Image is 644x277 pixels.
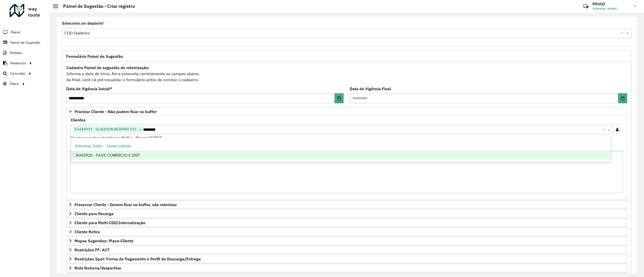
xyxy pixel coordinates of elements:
span: × [138,126,143,132]
span: [PERSON_NAME] [592,7,630,11]
label: Data de Vigência Inicial [66,86,112,92]
a: Cliente Retira [66,227,627,236]
label: Data de Vigência Final [350,86,391,92]
span: Consultas [10,71,25,76]
span: Clear all [621,30,625,36]
span: Formulário Painel de Sugestão [66,54,123,58]
button: Choose Date [335,93,344,103]
button: Limpar seleção [105,142,133,150]
span: Clear all [602,126,607,132]
a: Contato Rápido [580,1,591,12]
a: Priorizar Cliente - Não podem ficar no buffer [66,107,627,116]
label: Clientes [70,117,86,123]
span: Tático [10,81,19,86]
a: Preservar Cliente - Devem ficar no buffer, não roteirizar [66,200,627,209]
label: Selecione um depósito [62,20,104,26]
span: Painel de Sugestão [10,40,40,45]
span: Restrições Spot: Forma de Pagamento e Perfil de Descarga/Entrega [74,257,201,261]
a: Restrições FF: ACT [66,246,627,254]
a: Cliente para Recarga [66,209,627,218]
span: Cliente Retira [74,230,100,234]
div: Priorizar Cliente - Não podem ficar no buffer [66,116,627,200]
a: Restrições Spot: Forma de Pagamento e Perfil de Descarga/Entrega [66,255,627,263]
span: Priorizar Cliente - Não podem ficar no buffer [74,110,157,114]
span: 63440991 - GLAIDSON BEZERRA 335 [73,126,138,132]
span: Pedidos [10,50,22,56]
a: Mapas Sugeridos: Placa-Cliente [66,237,627,245]
div: 63431120 - FAVE COMERCIO E DIST [71,151,611,160]
ng-dropdown-panel: Options list [71,138,611,163]
h2: Painel de Sugestão - Criar registro [58,4,135,9]
button: Choose Date [618,93,627,103]
span: Preservar Cliente - Devem ficar no buffer, não roteirizar [74,203,177,207]
span: Cliente para Multi-CDD/Internalização [74,221,145,225]
strong: Cadastro Painel de sugestão de roteirização: [66,65,149,70]
div: Informe a data de inicio, fim e preencha corretamente os campos abaixo. Ao final, você irá pré-vi... [66,64,627,83]
a: Cliente para Multi-CDD/Internalização [66,218,627,227]
h3: PAULO [592,2,630,6]
span: Cliente para Recarga [74,212,113,216]
a: Rota Noturna/Vespertina [66,264,627,272]
span: Relatórios [10,61,26,66]
span: Painel [11,30,20,35]
span: Restrições FF: ACT [74,248,109,252]
small: Clientes que não podem ficar no Buffer – Máximo 50 PDVS [70,135,162,140]
span: Rota Noturna/Vespertina [74,266,121,270]
span: Mapas Sugeridos: Placa-Cliente [74,239,134,243]
button: Selecionar Todos [73,142,105,150]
